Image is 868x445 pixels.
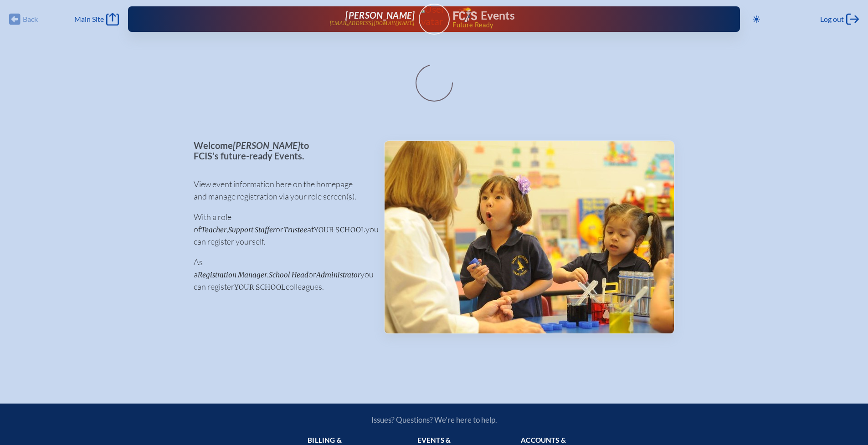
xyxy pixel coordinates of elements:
[201,225,226,234] span: Teacher
[385,141,674,333] img: Events
[269,271,308,279] span: School Head
[820,15,844,24] span: Log out
[228,225,276,234] span: Support Staffer
[157,10,415,28] a: [PERSON_NAME][EMAIL_ADDRESS][DOMAIN_NAME]
[194,256,369,293] p: As a , or you can register colleagues.
[233,140,300,151] span: [PERSON_NAME]
[283,225,307,234] span: Trustee
[74,15,104,24] span: Main Site
[316,271,360,279] span: Administrator
[74,13,119,26] a: Main Site
[198,271,267,279] span: Registration Manager
[453,7,711,28] div: FCIS Events — Future ready
[194,140,369,161] p: Welcome to FCIS’s future-ready Events.
[194,211,369,248] p: With a role of , or at you can register yourself.
[345,10,415,20] span: [PERSON_NAME]
[274,415,595,425] p: Issues? Questions? We’re here to help.
[452,22,711,28] span: Future Ready
[415,3,453,27] img: User Avatar
[314,225,365,234] span: your school
[329,20,415,26] p: [EMAIL_ADDRESS][DOMAIN_NAME]
[419,4,450,35] a: User Avatar
[194,178,369,203] p: View event information here on the homepage and manage registration via your role screen(s).
[234,283,286,292] span: your school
